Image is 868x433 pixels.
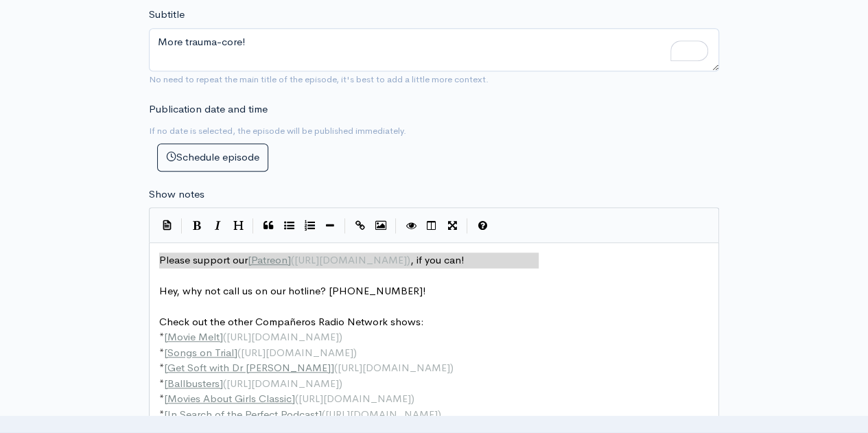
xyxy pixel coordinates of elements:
[331,361,334,374] span: ]
[159,253,248,266] span: Please support our
[241,346,353,359] span: [URL][DOMAIN_NAME]
[164,408,167,421] span: [
[149,187,204,202] label: Show notes
[164,392,167,405] span: [
[181,218,183,234] i: |
[334,361,338,374] span: (
[157,143,268,172] button: Schedule episode
[395,218,397,234] i: |
[149,73,489,85] small: No need to repeat the main title of the episode, it's best to add a little more context.
[226,330,339,343] span: [URL][DOMAIN_NAME]
[164,330,167,343] span: [
[159,284,426,297] span: Hey, why not call us on our hotline? [PHONE_NUMBER]!
[223,330,226,343] span: (
[344,218,346,234] i: |
[164,346,167,359] span: [
[237,346,241,359] span: (
[450,361,454,374] span: )
[438,408,441,421] span: )
[325,408,438,421] span: [URL][DOMAIN_NAME]
[401,215,421,236] button: Toggle Preview
[167,346,234,359] span: Songs on Trial
[228,215,248,236] button: Heading
[149,7,185,23] label: Subtitle
[167,408,318,421] span: In Search of the Perfect Podcast
[318,408,322,421] span: ]
[442,215,462,236] button: Toggle Fullscreen
[295,392,298,405] span: (
[410,253,465,266] span: , if you can!
[371,215,391,236] button: Insert Image
[248,253,251,266] span: [
[149,125,406,137] small: If no date is selected, the episode will be published immediately.
[226,377,339,390] span: [URL][DOMAIN_NAME]
[167,361,331,374] span: Get Soft with Dr [PERSON_NAME]
[411,392,414,405] span: )
[220,330,223,343] span: ]
[292,392,295,405] span: ]
[338,361,450,374] span: [URL][DOMAIN_NAME]
[159,315,424,328] span: Check out the other Compañeros Radio Network shows:
[149,102,268,117] label: Publication date and time
[167,392,292,405] span: Movies About Girls Classic
[421,215,442,236] button: Toggle Side by Side
[353,346,357,359] span: )
[207,215,228,236] button: Italic
[291,253,294,266] span: (
[350,215,371,236] button: Create Link
[320,215,340,236] button: Insert Horizontal Line
[288,253,291,266] span: ]
[156,214,177,235] button: Insert Show Notes Template
[407,253,410,266] span: )
[298,392,411,405] span: [URL][DOMAIN_NAME]
[167,330,220,343] span: Movie Melt
[187,215,207,236] button: Bold
[223,377,226,390] span: (
[149,28,719,71] textarea: To enrich screen reader interactions, please activate Accessibility in Grammarly extension settings
[294,253,407,266] span: [URL][DOMAIN_NAME]
[164,361,167,374] span: [
[167,377,220,390] span: Ballbusters
[164,377,167,390] span: [
[299,215,320,236] button: Numbered List
[279,215,299,236] button: Generic List
[339,377,342,390] span: )
[258,215,279,236] button: Quote
[322,408,325,421] span: (
[234,346,237,359] span: ]
[253,218,254,234] i: |
[220,377,223,390] span: ]
[339,330,342,343] span: )
[251,253,288,266] span: Patreon
[472,215,493,236] button: Markdown Guide
[467,218,468,234] i: |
